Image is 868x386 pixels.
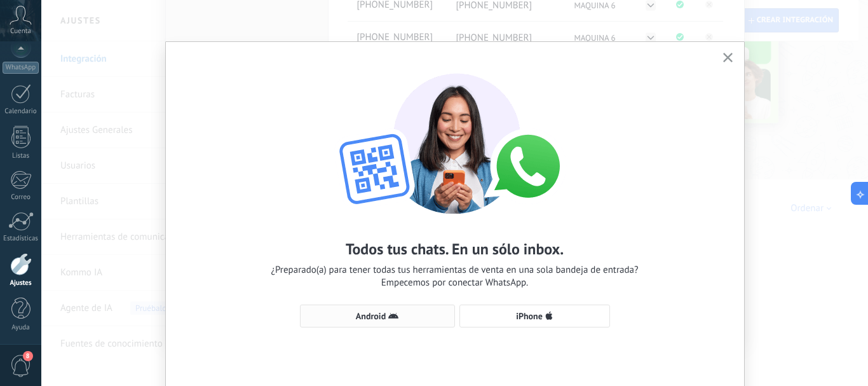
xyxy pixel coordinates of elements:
span: 8 [23,351,33,361]
span: Cuenta [10,27,31,36]
button: iPhone [459,305,610,327]
div: Correo [3,193,39,202]
div: Ajustes [3,279,39,287]
div: Estadísticas [3,235,39,243]
img: wa-lite-select-device.png [315,61,595,214]
span: Android [356,312,386,321]
span: ¿Preparado(a) para tener todas tus herramientas de venta en una sola bandeja de entrada? Empecemo... [271,264,638,289]
h2: Todos tus chats. En un sólo inbox. [346,239,564,259]
div: Ayuda [3,324,39,332]
div: WhatsApp [3,62,39,74]
div: Calendario [3,107,39,116]
span: iPhone [516,312,543,321]
div: Listas [3,152,39,160]
button: Android [300,305,455,327]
